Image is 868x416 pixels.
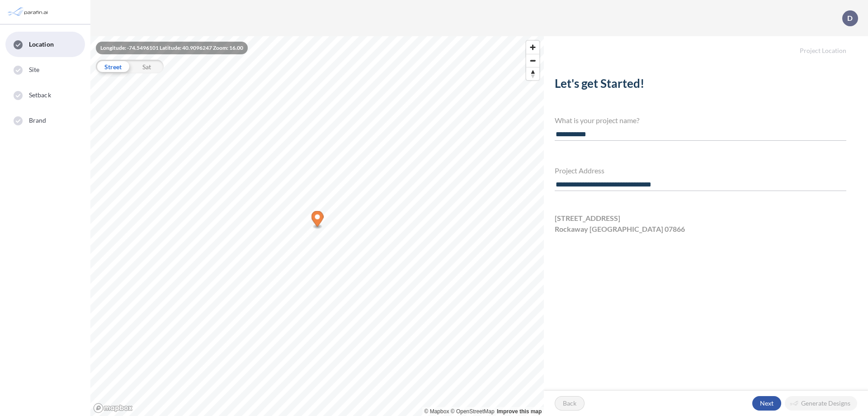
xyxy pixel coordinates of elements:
[526,54,539,67] span: Zoom out
[497,408,542,415] a: Improve this map
[555,77,846,94] h2: Let's get Started!
[451,408,495,415] a: OpenStreetMap
[29,116,47,125] span: Brand
[425,408,449,415] a: Mapbox
[90,36,544,416] canvas: Map
[93,403,133,413] a: Mapbox homepage
[96,42,248,54] div: Longitude: -74.5496101 Latitude: 40.9096247 Zoom: 16.00
[526,54,539,67] button: Zoom out
[544,36,868,55] h5: Project Location
[752,396,781,411] button: Next
[311,211,324,230] div: Map marker
[526,41,539,54] button: Zoom in
[555,116,846,124] h4: What is your project name?
[29,91,51,100] span: Setback
[555,166,846,175] h4: Project Address
[96,60,130,73] div: Street
[130,60,164,73] div: Sat
[555,213,620,224] span: [STREET_ADDRESS]
[29,65,39,74] span: Site
[29,40,54,49] span: Location
[526,67,539,80] span: Reset bearing to north
[555,224,685,234] span: Rockaway [GEOGRAPHIC_DATA] 07866
[7,4,51,20] img: Parafin
[847,14,853,22] p: D
[526,67,539,80] button: Reset bearing to north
